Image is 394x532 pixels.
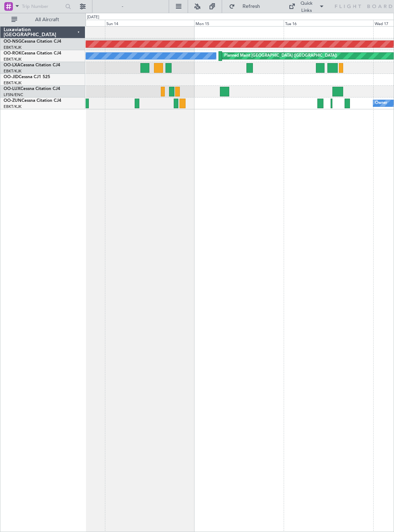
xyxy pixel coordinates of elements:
[4,63,20,67] span: OO-LXA
[4,57,21,62] a: EBKT/KJK
[4,45,21,50] a: EBKT/KJK
[4,63,60,67] a: OO-LXACessna Citation CJ4
[4,51,61,56] a: OO-ROKCessna Citation CJ4
[194,20,284,26] div: Mon 15
[4,51,21,56] span: OO-ROK
[4,99,21,103] span: OO-ZUN
[236,4,266,9] span: Refresh
[4,99,61,103] a: OO-ZUNCessna Citation CJ4
[4,87,60,91] a: OO-LUXCessna Citation CJ4
[375,98,387,109] div: Owner
[224,51,337,61] div: Planned Maint [GEOGRAPHIC_DATA] ([GEOGRAPHIC_DATA])
[4,104,21,109] a: EBKT/KJK
[8,14,78,25] button: All Aircraft
[105,20,194,26] div: Sun 14
[284,20,373,26] div: Tue 16
[4,75,19,79] span: OO-JID
[22,1,63,12] input: Trip Number
[4,75,50,79] a: OO-JIDCessna CJ1 525
[4,87,20,91] span: OO-LUX
[226,1,269,12] button: Refresh
[87,14,99,20] div: [DATE]
[285,1,328,12] button: Quick Links
[4,80,21,86] a: EBKT/KJK
[19,17,76,22] span: All Aircraft
[4,92,23,98] a: LFSN/ENC
[4,39,61,44] a: OO-NSGCessna Citation CJ4
[4,68,21,74] a: EBKT/KJK
[4,39,21,44] span: OO-NSG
